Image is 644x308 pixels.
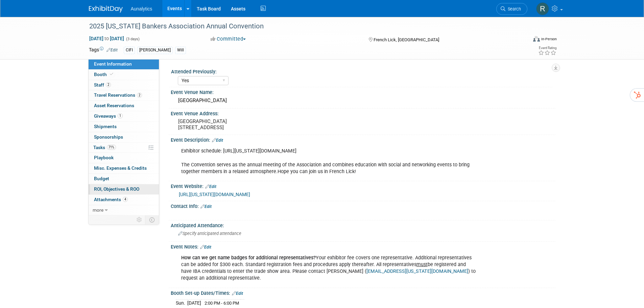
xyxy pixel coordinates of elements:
a: Budget [89,174,159,184]
a: Edit [200,204,212,209]
div: Contact Info: [171,201,555,210]
div: Anticipated Attendance: [171,220,555,229]
div: Attended Previously: [171,67,552,75]
span: (3 days) [125,37,140,41]
img: ExhibitDay [89,6,123,13]
a: Staff2 [89,80,159,90]
pre: [GEOGRAPHIC_DATA] [STREET_ADDRESS] [178,118,324,131]
b: How can we get name badges for additional representatives? [181,255,316,261]
div: Event Venue Name: [171,87,555,96]
a: Asset Reservations [89,101,159,111]
span: 1 [118,113,123,118]
div: Event Notes: [171,242,555,251]
span: Aunalytics [131,6,152,11]
a: Search [496,3,527,15]
a: [EMAIL_ADDRESS][US_STATE][DOMAIN_NAME] [366,268,468,274]
td: Toggle Event Tabs [145,215,159,224]
span: Specify anticipated attendance [178,231,241,236]
td: Sun. [176,300,187,307]
div: Event Venue Address: [171,109,555,117]
span: Sponsorships [94,134,123,140]
span: Playbook [94,155,114,160]
span: Staff [94,82,111,88]
a: more [89,205,159,215]
div: Event Rating [538,46,556,50]
span: ROI, Objectives & ROO [94,186,139,192]
a: Tasks71% [89,143,159,153]
span: 2 [106,82,111,87]
i: Booth reservation complete [110,72,113,76]
span: 71% [107,145,116,150]
a: Booth [89,70,159,80]
span: Search [505,6,521,11]
span: Misc. Expenses & Credits [94,165,147,171]
a: Attachments4 [89,195,159,205]
span: 4 [123,197,128,202]
span: Attachments [94,197,128,202]
div: 2025 [US_STATE] Bankers Association Annual Convention [87,20,517,32]
div: Your exhibitor fee covers one representative. Additional representatives can be added for $300 ea... [176,251,481,285]
div: Booth Set-up Dates/Times: [171,288,555,297]
td: Tags [89,46,118,54]
a: Misc. Expenses & Credits [89,163,159,173]
a: Sponsorships [89,132,159,142]
span: 2:00 PM - 6:00 PM [205,301,239,306]
button: Committed [208,35,248,43]
span: Event Information [94,61,132,67]
span: Asset Reservations [94,103,134,108]
div: Will [175,47,186,54]
span: Booth [94,72,115,77]
span: more [93,207,103,213]
span: Travel Reservations [94,92,142,98]
img: Ryan Wilson [536,2,549,15]
span: 2 [137,93,142,98]
a: Event Information [89,59,159,69]
a: Edit [232,291,243,296]
a: Shipments [89,122,159,132]
img: Format-Inperson.png [533,36,540,42]
td: Personalize Event Tab Strip [134,215,145,224]
span: [DATE] [DATE] [89,35,124,42]
div: [GEOGRAPHIC_DATA] [176,95,550,106]
a: Edit [200,245,211,250]
td: [DATE] [187,300,201,307]
div: [PERSON_NAME] [137,47,173,54]
div: CIFI [124,47,135,54]
a: Edit [212,138,223,143]
span: Shipments [94,124,117,129]
div: In-Person [541,37,557,42]
span: Tasks [93,145,116,150]
a: Edit [106,48,118,52]
a: ROI, Objectives & ROO [89,184,159,194]
a: Giveaways1 [89,111,159,121]
span: to [103,36,110,41]
span: Giveaways [94,113,123,119]
a: [URL][US_STATE][DOMAIN_NAME] [179,192,250,197]
a: Travel Reservations2 [89,90,159,100]
div: Event Website: [171,181,555,190]
span: Budget [94,176,109,181]
a: Playbook [89,153,159,163]
div: Exhibitor schedule: [URL][US_STATE][DOMAIN_NAME] The Convention serves as the annual meeting of t... [176,144,481,178]
span: French Lick, [GEOGRAPHIC_DATA] [374,37,439,42]
div: Event Description: [171,135,555,144]
a: Edit [205,184,216,189]
div: Event Format [487,35,557,45]
u: must [416,262,428,267]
